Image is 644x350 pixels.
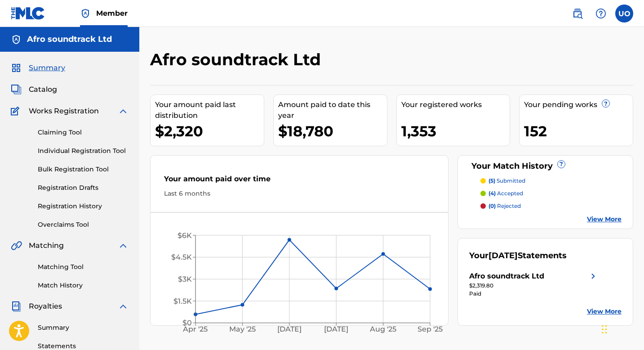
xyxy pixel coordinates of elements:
[615,4,633,22] div: User Menu
[38,262,129,272] a: Matching Tool
[29,301,62,312] span: Royalties
[277,325,302,333] tspan: [DATE]
[489,189,523,197] p: accepted
[489,202,521,210] p: rejected
[164,189,435,198] div: Last 6 months
[599,307,644,350] iframe: Chat Widget
[155,99,264,121] div: Your amount paid last distribution
[11,63,22,73] img: Summary
[401,99,510,110] div: Your registered works
[150,49,325,70] h2: Afro soundtrack Ltd
[178,275,192,283] tspan: $3K
[80,8,91,19] img: Top Rightsholder
[489,202,496,209] span: (0)
[11,301,22,312] img: Royalties
[595,8,606,19] img: help
[38,146,129,156] a: Individual Registration Tool
[587,215,622,224] a: View More
[602,100,609,107] span: ?
[469,271,599,298] a: Afro soundtrack Ltdright chevron icon$2,319.80Paid
[568,4,586,22] a: Public Search
[592,4,610,22] div: Help
[619,228,644,293] iframe: Resource Center
[29,240,64,251] span: Matching
[572,8,583,19] img: search
[369,325,396,333] tspan: Aug '25
[38,220,129,229] a: Overclaims Tool
[11,240,22,251] img: Matching
[178,231,192,240] tspan: $6K
[489,251,518,260] span: [DATE]
[38,202,129,211] a: Registration History
[29,84,57,95] span: Catalog
[118,106,129,117] img: expand
[480,202,622,210] a: (0) rejected
[229,325,256,333] tspan: May '25
[118,301,129,312] img: expand
[524,99,633,110] div: Your pending works
[469,282,599,290] div: $2,319.80
[469,250,567,262] div: Your Statements
[602,316,607,343] div: Drag
[29,63,65,73] span: Summary
[38,323,129,332] a: Summary
[11,34,22,45] img: Accounts
[469,160,622,172] div: Your Match History
[324,325,348,333] tspan: [DATE]
[489,177,495,184] span: (5)
[118,240,129,251] img: expand
[489,177,525,185] p: submitted
[524,121,633,141] div: 152
[587,307,622,316] a: View More
[38,128,129,137] a: Claiming Tool
[278,121,387,141] div: $18,780
[38,183,129,193] a: Registration Drafts
[480,177,622,185] a: (5) submitted
[96,8,128,18] span: Member
[27,34,112,45] h5: Afro soundtrack Ltd
[489,190,496,197] span: (4)
[182,319,192,327] tspan: $0
[171,253,192,261] tspan: $4.5K
[469,271,544,282] div: Afro soundtrack Ltd
[558,161,565,168] span: ?
[401,121,510,141] div: 1,353
[11,84,22,95] img: Catalog
[38,165,129,174] a: Bulk Registration Tool
[469,290,599,298] div: Paid
[38,281,129,290] a: Match History
[29,106,99,117] span: Works Registration
[164,174,435,189] div: Your amount paid over time
[480,189,622,197] a: (4) accepted
[183,325,208,333] tspan: Apr '25
[11,84,57,95] a: CatalogCatalog
[278,99,387,121] div: Amount paid to date this year
[11,7,45,20] img: MLC Logo
[155,121,264,141] div: $2,320
[11,106,22,117] img: Works Registration
[588,271,599,282] img: right chevron icon
[11,63,65,73] a: SummarySummary
[417,325,443,333] tspan: Sep '25
[173,297,192,305] tspan: $1.5K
